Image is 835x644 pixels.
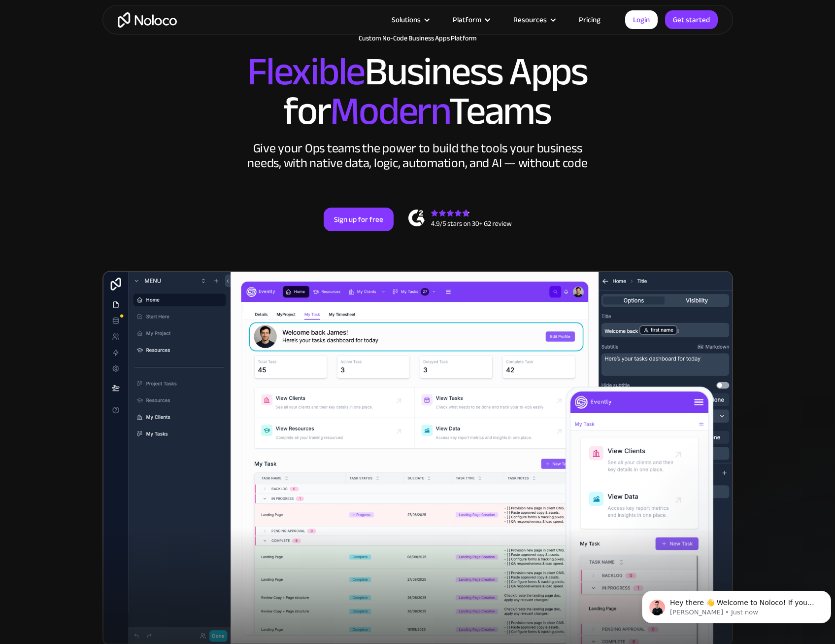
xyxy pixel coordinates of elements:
[567,13,613,26] a: Pricing
[665,10,718,29] a: Get started
[324,208,394,231] a: Sign up for free
[247,35,365,108] span: Flexible
[379,13,440,26] div: Solutions
[453,13,481,26] div: Platform
[513,13,547,26] div: Resources
[245,141,590,171] div: Give your Ops teams the power to build the tools your business needs, with native data, logic, au...
[392,13,421,26] div: Solutions
[625,10,658,29] a: Login
[638,570,835,639] iframe: Intercom notifications message
[112,52,723,131] h2: Business Apps for Teams
[440,13,501,26] div: Platform
[330,74,449,148] span: Modern
[118,12,177,28] a: home
[501,13,567,26] div: Resources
